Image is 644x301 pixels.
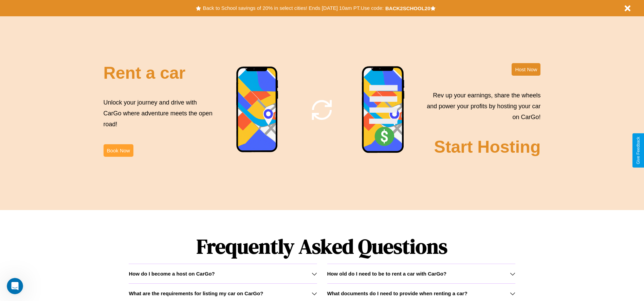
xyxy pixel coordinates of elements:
[7,278,23,294] iframe: Intercom live chat
[423,90,540,123] p: Rev up your earnings, share the wheels and power your profits by hosting your car on CarGo!
[362,66,405,154] img: phone
[129,290,263,296] h3: What are the requirements for listing my car on CarGo?
[512,63,540,76] button: Host Now
[236,66,279,153] img: phone
[201,3,385,13] button: Back to School savings of 20% in select cities! Ends [DATE] 10am PT.Use code:
[104,144,133,157] button: Book Now
[129,271,215,277] h3: How do I become a host on CarGo?
[636,137,641,164] div: Give Feedback
[434,137,541,157] h2: Start Hosting
[129,229,515,264] h1: Frequently Asked Questions
[327,290,467,296] h3: What documents do I need to provide when renting a car?
[385,5,430,11] b: BACK2SCHOOL20
[327,271,447,277] h3: How old do I need to be to rent a car with CarGo?
[104,97,215,130] p: Unlock your journey and drive with CarGo where adventure meets the open road!
[104,63,186,83] h2: Rent a car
